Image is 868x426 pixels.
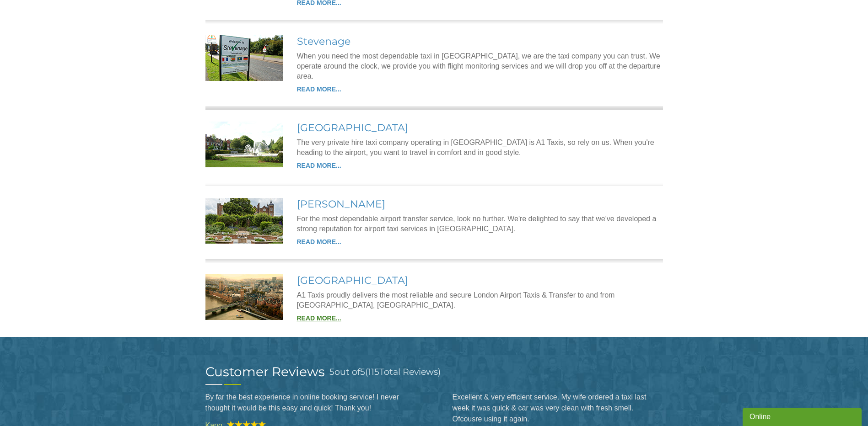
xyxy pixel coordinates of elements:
[297,290,663,310] p: A1 Taxis proudly delivers the most reliable and secure London Airport Taxis & Transfer to and fro...
[205,385,416,421] blockquote: By far the best experience in online booking service! I never thought it would be this easy and q...
[205,122,283,167] img: Welwyn Garden City
[297,314,341,322] a: READ MORE...
[297,35,350,48] a: Stevenage
[297,274,408,287] a: [GEOGRAPHIC_DATA]
[205,365,325,378] h2: Customer Reviews
[297,162,341,169] a: READ MORE...
[368,367,379,377] span: 115
[360,367,365,377] span: 5
[297,238,341,245] a: READ MORE...
[205,198,283,244] img: Hatfield
[297,198,385,210] a: [PERSON_NAME]
[329,367,334,377] span: 5
[297,214,663,234] p: For the most dependable airport transfer service, look no further. We're delighted to say that we...
[743,406,863,426] iframe: chat widget
[297,122,408,134] a: [GEOGRAPHIC_DATA]
[297,85,341,93] a: READ MORE...
[205,35,283,81] img: Stevenage
[297,51,663,81] p: When you need the most dependable taxi in [GEOGRAPHIC_DATA], we are the taxi company you can trus...
[329,365,441,378] h3: out of ( Total Reviews)
[205,274,283,320] img: London
[297,138,663,158] p: The very private hire taxi company operating in [GEOGRAPHIC_DATA] is A1 Taxis, so rely on us. Whe...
